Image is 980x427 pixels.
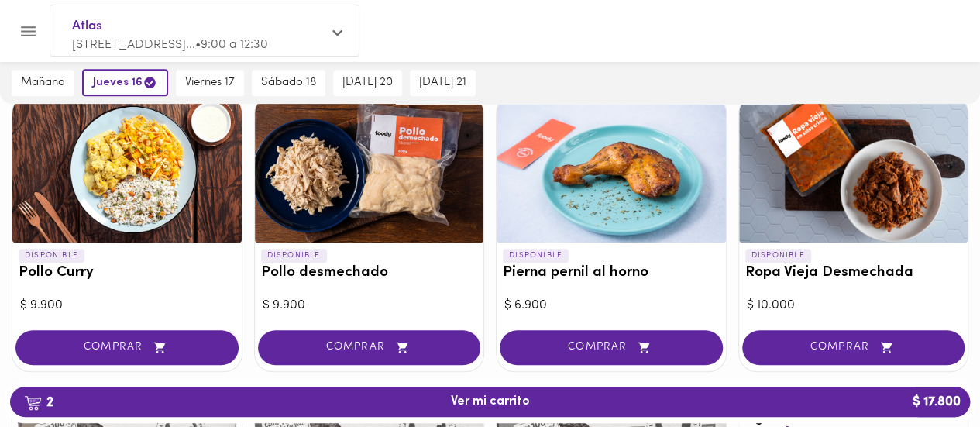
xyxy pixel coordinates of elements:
[261,265,478,281] h3: Pollo desmechado
[15,392,63,412] b: 2
[503,265,720,281] h3: Pierna pernil al horno
[258,330,481,365] button: COMPRAR
[504,297,718,315] div: $ 6.900
[72,39,268,51] span: [STREET_ADDRESS]... • 9:00 a 12:30
[497,95,726,243] div: Pierna pernil al horno
[15,330,239,365] button: COMPRAR
[93,75,157,90] span: jueves 16
[12,70,74,96] button: mañana
[176,70,244,96] button: viernes 17
[503,249,569,263] p: DISPONIBLE
[263,297,476,315] div: $ 9.900
[10,387,970,417] button: 2Ver mi carrito$ 17.800
[500,330,723,365] button: COMPRAR
[745,249,811,263] p: DISPONIBLE
[19,265,236,281] h3: Pollo Curry
[252,70,325,96] button: sábado 18
[185,76,235,90] span: viernes 17
[333,70,402,96] button: [DATE] 20
[24,395,42,411] img: cart.png
[739,95,968,243] div: Ropa Vieja Desmechada
[21,76,65,90] span: mañana
[261,76,316,90] span: sábado 18
[35,341,219,354] span: COMPRAR
[19,249,84,263] p: DISPONIBLE
[342,76,393,90] span: [DATE] 20
[747,297,961,315] div: $ 10.000
[519,341,703,354] span: COMPRAR
[277,341,462,354] span: COMPRAR
[9,12,47,50] button: Menu
[410,70,476,96] button: [DATE] 21
[419,76,466,90] span: [DATE] 21
[72,16,322,36] span: Atlas
[890,337,965,412] iframe: Messagebird Livechat Widget
[451,394,530,409] span: Ver mi carrito
[20,297,234,315] div: $ 9.900
[742,330,965,365] button: COMPRAR
[261,249,327,263] p: DISPONIBLE
[82,69,168,96] button: jueves 16
[255,95,484,243] div: Pollo desmechado
[762,341,946,354] span: COMPRAR
[745,265,962,281] h3: Ropa Vieja Desmechada
[12,95,242,243] div: Pollo Curry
